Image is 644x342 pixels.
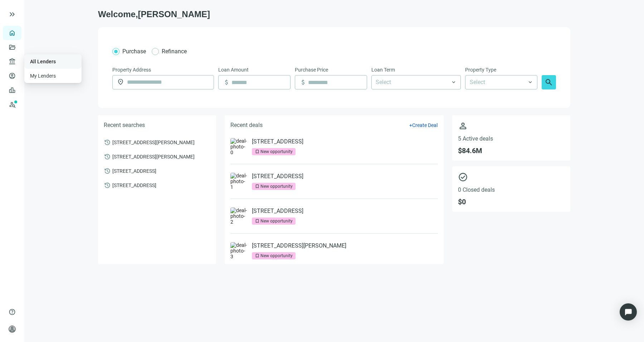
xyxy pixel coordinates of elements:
[260,148,293,155] div: New opportunity
[252,138,303,145] a: [STREET_ADDRESS]
[218,66,249,74] span: Loan Amount
[255,253,260,258] span: bookmark
[542,75,556,89] button: search
[252,173,303,180] a: [STREET_ADDRESS]
[252,207,303,215] a: [STREET_ADDRESS]
[112,153,195,160] span: [STREET_ADDRESS][PERSON_NAME]
[104,182,111,189] span: history
[295,66,328,74] span: Purchase Price
[458,121,565,131] span: person
[230,207,248,225] img: deal-photo-2
[230,173,248,190] img: deal-photo-1
[371,66,395,74] span: Loan Term
[223,79,230,86] span: attach_money
[458,172,565,182] span: check_circle
[162,48,187,55] span: Refinance
[252,242,346,249] a: [STREET_ADDRESS][PERSON_NAME]
[9,58,14,65] span: account_balance
[299,79,307,86] span: attach_money
[412,122,438,128] span: Create Deal
[260,252,293,259] div: New opportunity
[255,219,260,224] span: bookmark
[9,326,16,333] span: person
[545,78,553,87] span: search
[255,184,260,189] span: bookmark
[112,182,156,188] span: [STREET_ADDRESS]
[122,48,146,55] span: Purchase
[230,138,248,155] img: deal-photo-0
[458,197,565,206] span: $ 0
[458,186,565,193] span: 0 Closed deals
[458,135,565,142] span: 5 Active deals
[104,153,111,160] span: history
[112,66,151,74] span: Property Address
[30,59,56,64] a: All Lenders
[112,139,195,145] span: [STREET_ADDRESS][PERSON_NAME]
[98,9,570,20] h1: Welcome, [PERSON_NAME]
[9,308,16,316] span: help
[230,121,263,130] h5: Recent deals
[104,167,111,175] span: history
[30,73,56,79] a: My Lenders
[260,218,293,225] div: New opportunity
[117,78,124,85] span: location_on
[409,122,412,128] span: +
[230,242,248,259] img: deal-photo-3
[620,303,637,321] div: Open Intercom Messenger
[104,121,145,130] h5: Recent searches
[465,66,496,74] span: Property Type
[104,139,111,146] span: history
[8,10,16,19] button: keyboard_double_arrow_right
[112,167,156,174] span: [STREET_ADDRESS]
[409,122,438,128] button: +Create Deal
[255,149,260,154] span: bookmark
[260,183,293,190] div: New opportunity
[458,146,565,155] span: $ 84.6M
